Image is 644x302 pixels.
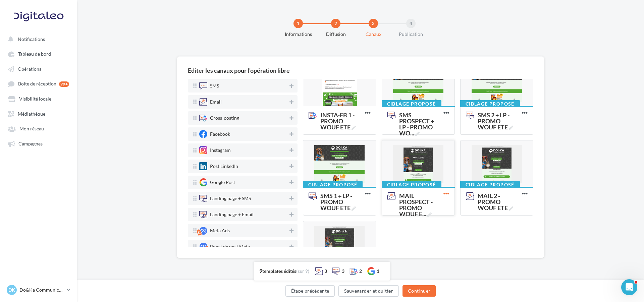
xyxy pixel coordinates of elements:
div: Editer les canaux pour l'opération libre [188,67,290,73]
div: Ciblage proposé [382,181,441,188]
span: Boîte de réception [18,81,56,87]
div: Ciblage proposé [303,181,363,188]
button: Étape précédente [285,285,335,297]
button: Continuer [402,285,436,297]
span: Médiathèque [18,111,45,117]
div: 3 [324,268,327,275]
div: Ciblage proposé [460,181,520,188]
div: Facebook [210,132,230,136]
a: Opérations [4,63,73,75]
div: Canaux [352,31,395,38]
span: 9 [259,267,262,274]
div: SMS [210,83,219,88]
span: (sur 9) [296,268,309,274]
button: Sauvegarder et quitter [338,285,399,297]
div: Cross-posting [210,116,239,120]
iframe: Intercom live chat [621,279,637,295]
span: Notifications [18,36,45,42]
span: SMS 2 + LP - PROMO WOUF ETE [466,112,522,119]
span: SMS PROSPECT + LP - PROMO WOUF ETE [387,112,443,119]
a: Boîte de réception 99+ [4,77,73,90]
a: Campagnes [4,137,73,149]
div: 1 [293,19,303,28]
div: Diffusion [314,31,357,38]
span: Visibilité locale [19,96,51,102]
div: 3 [342,268,344,275]
div: Ciblage proposé [382,100,441,107]
span: DK [8,287,15,293]
div: Instagram [210,148,231,153]
span: MAIL 2 - PROMO WOUF ETE [466,193,522,200]
span: INSTA-FB 1 - PROMO WOUF ETE [309,112,365,119]
a: Visibilité locale [4,93,73,105]
span: INSTA-FB 1 - PROMO WOUF ETE [320,112,362,130]
span: templates édités [262,268,296,274]
button: Notifications [4,33,70,45]
span: Opérations [18,66,41,72]
div: Google Post [210,180,235,185]
div: Landing page + SMS [210,196,251,201]
div: Publication [389,31,432,38]
span: Tableau de bord [18,51,51,57]
div: Boost de post Meta [210,244,250,249]
div: Ciblage proposé [460,100,520,107]
span: SMS PROSPECT + LP - PROMO WO [399,112,441,136]
div: 2 [359,268,362,275]
span: Mon réseau [19,126,44,132]
span: SMS 1 + LP - PROMO WOUF ETE [320,193,362,211]
div: 2 [331,19,340,28]
div: Meta Ads [210,228,230,233]
p: Do&Ka Communication [19,287,64,293]
a: DK Do&Ka Communication [5,284,72,296]
div: 4 [406,19,416,28]
div: 3 [369,19,378,28]
span: SMS 1 + LP - PROMO WOUF ETE [309,193,365,200]
a: Médiathèque [4,108,73,120]
div: 1 [377,268,379,275]
span: SMS 2 + LP - PROMO WOUF ETE [478,112,519,130]
div: Email [210,100,222,104]
a: Mon réseau [4,122,73,134]
span: MAIL PROSPECT - PROMO WOUF E [399,193,441,217]
a: Tableau de bord [4,48,73,60]
div: Landing page + Email [210,212,254,217]
div: 99+ [59,81,69,87]
div: Post LinkedIn [210,164,238,169]
span: MAIL PROSPECT - PROMO WOUF ETE [387,193,443,200]
span: Campagnes [18,141,43,146]
div: Informations [277,31,320,38]
span: MAIL 2 - PROMO WOUF ETE [478,193,519,211]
